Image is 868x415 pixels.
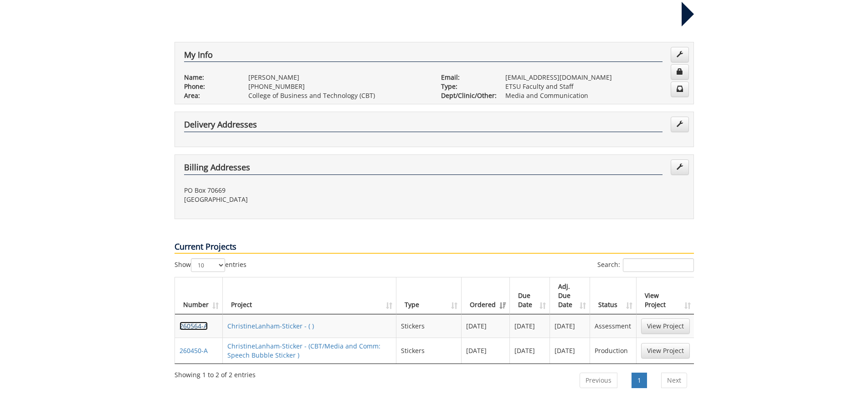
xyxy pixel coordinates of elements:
h4: Delivery Addresses [184,120,663,132]
p: Area: [184,91,235,100]
p: Email: [441,73,492,82]
td: [DATE] [462,338,510,364]
a: Previous [580,373,617,388]
a: Edit Addresses [671,117,689,132]
label: Show entries [175,258,247,272]
p: Phone: [184,82,235,91]
th: Due Date: activate to sort column ascending [510,277,550,314]
a: 1 [632,373,647,388]
select: Showentries [191,258,225,272]
h4: My Info [184,51,663,62]
td: [DATE] [550,338,590,364]
p: Current Projects [175,241,694,254]
a: Edit Addresses [671,159,689,175]
a: ChristineLanham-Sticker - (CBT/Media and Comm: Speech Bubble Sticker ) [227,342,380,359]
a: Change Password [671,64,689,80]
a: Edit Info [671,47,689,62]
a: Change Communication Preferences [671,82,689,97]
a: View Project [641,343,690,359]
p: [EMAIL_ADDRESS][DOMAIN_NAME] [505,73,684,82]
th: Adj. Due Date: activate to sort column ascending [550,277,590,314]
p: PO Box 70669 [184,186,427,195]
td: [DATE] [510,338,550,364]
div: Showing 1 to 2 of 2 entries [175,367,256,379]
label: Search: [597,258,694,272]
p: Media and Communication [505,91,684,100]
td: [DATE] [462,314,510,338]
p: Type: [441,82,492,91]
td: Stickers [396,314,461,338]
p: [PERSON_NAME] [248,73,427,82]
p: College of Business and Technology (CBT) [248,91,427,100]
a: Next [661,373,687,388]
th: Number: activate to sort column ascending [175,277,223,314]
td: Production [590,338,636,364]
th: Type: activate to sort column ascending [396,277,461,314]
a: ChristineLanham-Sticker - ( ) [227,322,314,330]
td: Assessment [590,314,636,338]
p: Dept/Clinic/Other: [441,91,492,100]
th: Ordered: activate to sort column ascending [462,277,510,314]
p: Name: [184,73,235,82]
a: View Project [641,318,690,334]
input: Search: [623,258,694,272]
p: [PHONE_NUMBER] [248,82,427,91]
td: [DATE] [510,314,550,338]
th: View Project: activate to sort column ascending [637,277,694,314]
p: ETSU Faculty and Staff [505,82,684,91]
p: [GEOGRAPHIC_DATA] [184,195,427,204]
td: Stickers [396,338,461,364]
a: 260564-A [180,322,208,330]
h4: Billing Addresses [184,163,663,175]
a: 260450-A [180,346,208,355]
th: Project: activate to sort column ascending [223,277,397,314]
th: Status: activate to sort column ascending [590,277,636,314]
td: [DATE] [550,314,590,338]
